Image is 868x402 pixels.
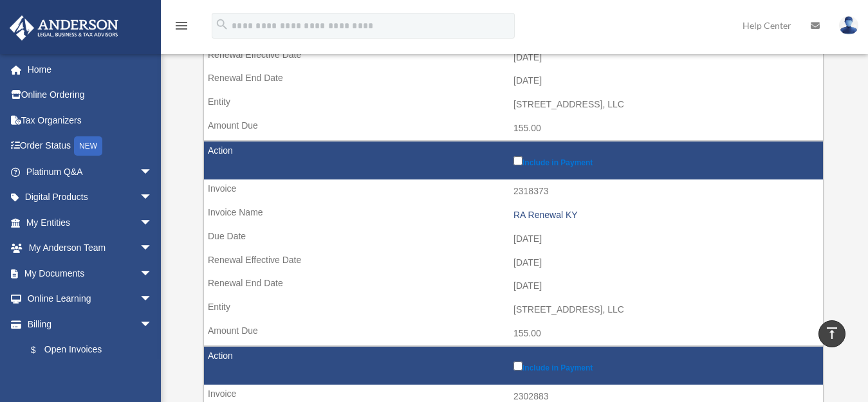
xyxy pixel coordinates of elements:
a: Online Learningarrow_drop_down [9,286,172,312]
a: menu [174,23,189,33]
td: 2318373 [204,179,823,204]
a: Platinum Q&Aarrow_drop_down [9,159,172,185]
div: RA Renewal KY [513,210,817,221]
div: NEW [74,136,102,156]
span: arrow_drop_down [140,185,165,211]
td: [DATE] [204,69,823,93]
i: menu [174,18,189,33]
a: vertical_align_top [818,320,845,347]
span: arrow_drop_down [140,159,165,185]
a: My Anderson Teamarrow_drop_down [9,235,172,261]
td: [DATE] [204,46,823,70]
span: arrow_drop_down [140,286,165,313]
label: Include in Payment [513,154,817,167]
span: arrow_drop_down [140,311,165,338]
i: search [215,17,229,32]
td: [DATE] [204,274,823,298]
td: [STREET_ADDRESS], LLC [204,93,823,117]
a: $Open Invoices [18,337,159,363]
a: Billingarrow_drop_down [9,311,165,337]
td: [DATE] [204,227,823,251]
td: 155.00 [204,322,823,346]
td: [DATE] [204,251,823,275]
img: User Pic [839,16,858,35]
a: Online Ordering [9,82,172,108]
a: Order StatusNEW [9,133,172,160]
span: arrow_drop_down [140,210,165,236]
span: arrow_drop_down [140,260,165,287]
a: My Entitiesarrow_drop_down [9,210,172,235]
input: Include in Payment [513,361,522,370]
a: My Documentsarrow_drop_down [9,260,172,286]
input: Include in Payment [513,156,522,165]
label: Include in Payment [513,359,817,372]
td: 155.00 [204,116,823,141]
span: arrow_drop_down [140,235,165,262]
a: Digital Productsarrow_drop_down [9,185,172,210]
a: Tax Organizers [9,107,172,133]
i: vertical_align_top [824,325,840,341]
td: [STREET_ADDRESS], LLC [204,298,823,322]
span: $ [38,342,44,358]
a: Home [9,57,172,82]
img: Anderson Advisors Platinum Portal [6,15,122,41]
